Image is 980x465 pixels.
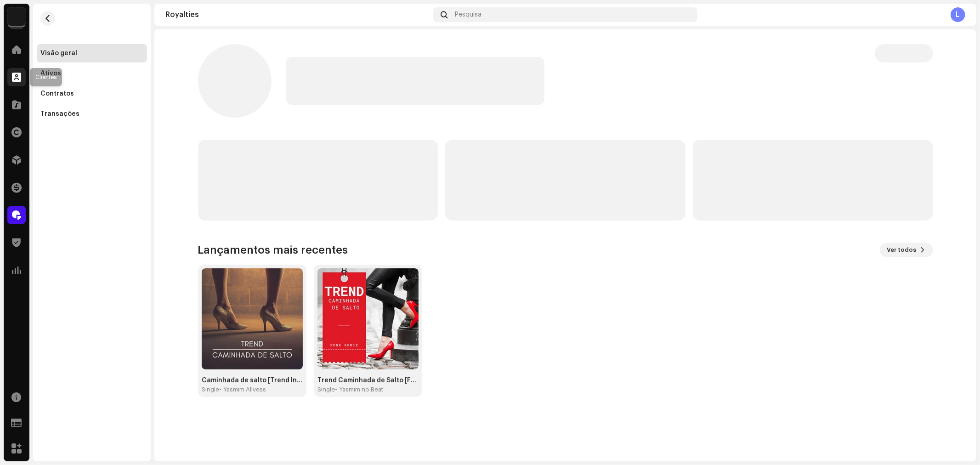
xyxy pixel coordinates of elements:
[880,243,933,257] button: Ver todos
[202,268,303,369] img: 25841d55-8ba6-4d5d-8423-f985800fe938
[165,11,430,18] div: Royalties
[37,105,147,123] re-m-nav-item: Transações
[887,241,917,259] span: Ver todos
[37,44,147,62] re-m-nav-item: Visão geral
[198,243,348,257] h3: Lançamentos mais recentes
[40,50,77,57] div: Visão geral
[317,377,419,384] div: Trend Caminhada de Salto [Funk Remix]
[7,7,26,26] img: 8570ccf7-64aa-46bf-9f70-61ee3b8451d8
[951,7,965,22] div: L
[219,386,266,393] div: • Yasmim Allvess
[202,386,219,393] div: Single
[40,90,74,97] div: Contratos
[40,110,79,118] div: Transações
[317,268,419,369] img: 22ebeb4b-aa09-4aa5-bc49-2de464056a43
[335,386,383,393] div: • Yasmim no Beat
[37,85,147,103] re-m-nav-item: Contratos
[202,377,303,384] div: Caminhada de salto [Trend Instrumental]
[317,386,335,393] div: Single
[37,64,147,83] re-m-nav-item: Ativos
[40,70,61,77] div: Ativos
[455,11,482,18] span: Pesquisa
